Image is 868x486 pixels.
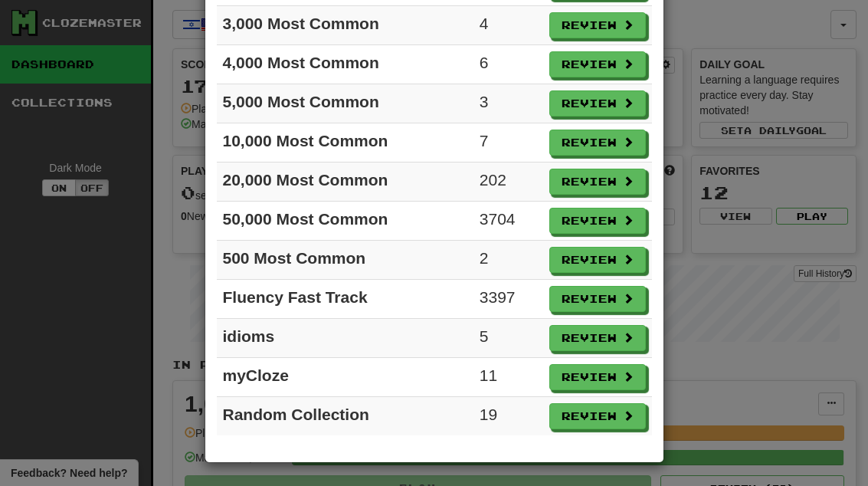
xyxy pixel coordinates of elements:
[217,45,473,84] td: 4,000 Most Common
[473,280,543,319] td: 3397
[549,169,646,195] button: Review
[217,6,473,45] td: 3,000 Most Common
[217,202,473,241] td: 50,000 Most Common
[473,123,543,163] td: 7
[549,325,646,351] button: Review
[549,130,646,156] button: Review
[473,45,543,84] td: 6
[473,202,543,241] td: 3704
[473,397,543,436] td: 19
[217,84,473,123] td: 5,000 Most Common
[217,358,473,397] td: myCloze
[549,208,646,234] button: Review
[217,163,473,202] td: 20,000 Most Common
[473,84,543,123] td: 3
[217,241,473,280] td: 500 Most Common
[473,319,543,358] td: 5
[549,90,646,117] button: Review
[217,319,473,358] td: idioms
[473,241,543,280] td: 2
[217,123,473,163] td: 10,000 Most Common
[473,163,543,202] td: 202
[549,286,646,312] button: Review
[549,247,646,273] button: Review
[217,280,473,319] td: Fluency Fast Track
[217,397,473,436] td: Random Collection
[473,358,543,397] td: 11
[549,364,646,390] button: Review
[549,12,646,38] button: Review
[473,6,543,45] td: 4
[549,51,646,77] button: Review
[549,403,646,429] button: Review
